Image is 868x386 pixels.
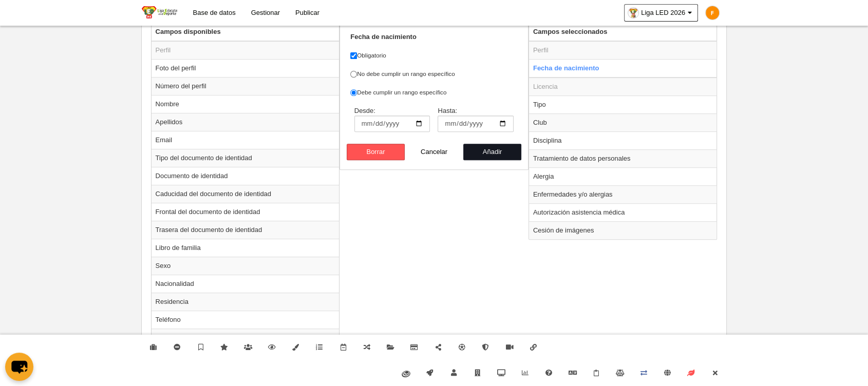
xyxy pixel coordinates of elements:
input: Desde: [354,115,430,132]
input: Debe cumplir un rango específico [350,89,357,96]
td: Sexo [152,257,339,275]
td: Email [152,131,339,149]
span: Liga LED 2026 [641,8,685,18]
th: Campos seleccionados [529,23,717,41]
td: Nombre [152,95,339,113]
td: Tipo del documento de identidad [152,149,339,167]
td: Población [152,329,339,346]
label: No debe cumplir un rango específico [350,69,518,79]
a: Liga LED 2026 [624,4,698,22]
td: Trasera del documento de identidad [152,221,339,239]
td: Tratamiento de datos personales [529,149,717,167]
td: Residencia [152,293,339,311]
td: Autorización asistencia médica [529,203,717,221]
td: Teléfono [152,311,339,329]
td: Tipo [529,95,717,113]
th: Campos disponibles [152,23,339,41]
td: Fecha de nacimiento [529,59,717,78]
td: Apellidos [152,113,339,131]
label: Desde: [350,106,434,141]
input: Hasta: [438,115,514,132]
input: No debe cumplir un rango específico [350,71,357,78]
td: Nacionalidad [152,275,339,293]
td: Caducidad del documento de identidad [152,185,339,203]
td: Libro de familia [152,239,339,257]
label: Debe cumplir un rango específico [350,88,518,97]
label: Obligatorio [350,51,518,60]
td: Frontal del documento de identidad [152,203,339,221]
td: Alergia [529,167,717,185]
button: chat-button [5,353,33,381]
td: Perfil [529,41,717,60]
button: Cancelar [405,144,463,160]
input: Obligatorio [350,52,357,59]
label: Hasta: [434,106,518,141]
td: Enfermedades y/o alergias [529,185,717,203]
td: Número del perfil [152,77,339,95]
td: Perfil [152,41,339,60]
td: Club [529,113,717,131]
img: c2l6ZT0zMHgzMCZmcz05JnRleHQ9RiZiZz1mYjhjMDA%3D.png [706,6,719,20]
img: Liga LED 2026 [142,6,177,18]
td: Foto del perfil [152,59,339,77]
td: Documento de identidad [152,167,339,185]
td: Cesión de imágenes [529,221,717,239]
button: Añadir [463,144,522,160]
img: fiware.svg [402,371,410,377]
button: Borrar [347,144,405,160]
img: OaTaqkb8oxbL.30x30.jpg [628,8,638,18]
td: Disciplina [529,131,717,149]
strong: Fecha de nacimiento [350,33,417,41]
td: Licencia [529,78,717,96]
